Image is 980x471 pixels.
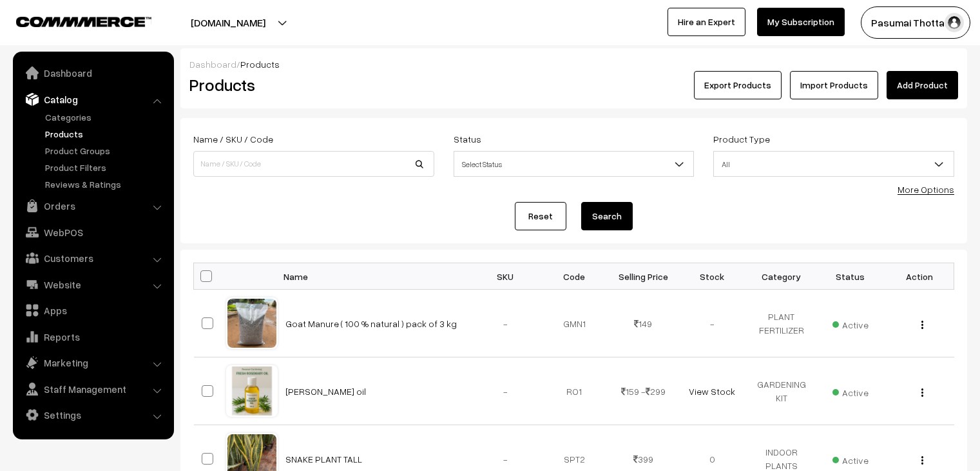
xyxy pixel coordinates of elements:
a: Add Product [887,71,958,99]
div: / [189,57,958,71]
td: 159 - 299 [609,357,678,425]
button: Pasumai Thotta… [861,6,970,39]
a: Staff Management [16,377,169,401]
th: Stock [678,263,747,290]
a: Categories [42,110,169,124]
span: Active [832,450,869,467]
span: Active [832,315,869,332]
a: Hire an Expert [668,8,745,36]
a: Import Products [790,71,878,99]
input: Name / SKU / Code [193,151,434,177]
a: More Options [898,184,954,195]
button: [DOMAIN_NAME] [146,6,311,39]
h2: Products [189,75,433,95]
td: - [471,290,540,357]
th: Status [816,263,885,290]
label: Status [454,132,481,146]
img: Menu [921,321,923,329]
span: Select Status [454,153,694,175]
a: Reset [515,202,566,230]
a: Reviews & Ratings [42,177,169,191]
a: Product Filters [42,161,169,174]
img: Menu [921,388,923,397]
a: Website [16,273,169,296]
a: Reports [16,325,169,348]
a: Dashboard [16,61,169,85]
a: View Stock [689,386,735,397]
a: My Subscription [757,8,845,36]
label: Product Type [713,132,770,146]
a: Customers [16,246,169,270]
a: Goat Manure ( 100 % natural ) pack of 3 kg [285,318,457,329]
a: [PERSON_NAME] oil [285,386,366,397]
span: Products [240,59,280,70]
td: GARDENING KIT [747,357,816,425]
img: user [945,13,964,32]
th: Selling Price [609,263,678,290]
td: 149 [609,290,678,357]
td: RO1 [540,357,609,425]
a: Catalog [16,88,169,111]
a: SNAKE PLANT TALL [285,454,362,465]
th: Category [747,263,816,290]
a: Marketing [16,351,169,374]
label: Name / SKU / Code [193,132,273,146]
a: Apps [16,299,169,322]
td: GMN1 [540,290,609,357]
span: All [714,153,954,175]
td: PLANT FERTILIZER [747,290,816,357]
span: Active [832,383,869,399]
img: COMMMERCE [16,17,151,26]
img: Menu [921,456,923,465]
a: Dashboard [189,59,236,70]
th: Code [540,263,609,290]
a: Product Groups [42,144,169,157]
span: Select Status [454,151,695,177]
a: Orders [16,194,169,217]
a: WebPOS [16,221,169,244]
button: Export Products [694,71,782,99]
td: - [471,357,540,425]
th: Action [885,263,954,290]
a: Products [42,127,169,141]
a: Settings [16,403,169,426]
a: COMMMERCE [16,13,129,28]
button: Search [581,202,633,230]
span: All [713,151,954,177]
th: Name [278,263,471,290]
th: SKU [471,263,540,290]
td: - [678,290,747,357]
